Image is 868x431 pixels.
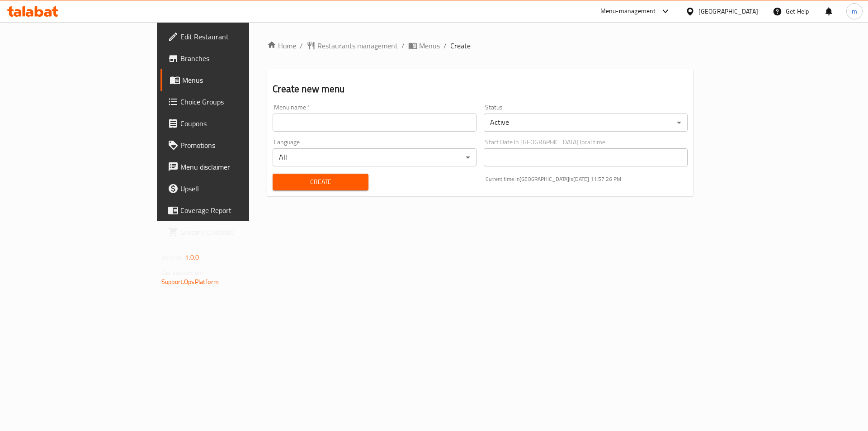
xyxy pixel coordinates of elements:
[317,40,398,51] span: Restaurants management
[185,251,199,263] span: 1.0.0
[698,6,758,16] div: [GEOGRAPHIC_DATA]
[180,161,295,172] span: Menu disclaimer
[450,40,471,51] span: Create
[852,6,857,16] span: m
[280,176,361,188] span: Create
[273,148,476,166] div: All
[160,134,302,156] a: Promotions
[180,31,295,42] span: Edit Restaurant
[486,175,688,183] p: Current time in [GEOGRAPHIC_DATA] is [DATE] 11:57:26 PM
[161,276,219,288] a: Support.OpsPlatform
[408,40,440,51] a: Menus
[273,174,368,190] button: Create
[273,114,476,132] input: Please enter Menu name
[600,6,656,17] div: Menu-management
[161,267,203,279] span: Get support on:
[180,53,295,64] span: Branches
[180,227,295,237] span: Grocery Checklist
[160,26,302,47] a: Edit Restaurant
[307,40,398,51] a: Restaurants management
[160,91,302,113] a: Choice Groups
[401,40,405,51] li: /
[160,221,302,243] a: Grocery Checklist
[267,40,693,51] nav: breadcrumb
[161,251,184,263] span: Version:
[160,178,302,199] a: Upsell
[180,205,295,216] span: Coverage Report
[182,75,295,85] span: Menus
[160,113,302,134] a: Coupons
[419,40,440,51] span: Menus
[180,118,295,129] span: Coupons
[160,199,302,221] a: Coverage Report
[180,183,295,194] span: Upsell
[484,114,688,132] div: Active
[180,96,295,107] span: Choice Groups
[160,156,302,178] a: Menu disclaimer
[160,47,302,69] a: Branches
[443,40,447,51] li: /
[160,69,302,91] a: Menus
[273,82,688,96] h2: Create new menu
[180,140,295,151] span: Promotions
